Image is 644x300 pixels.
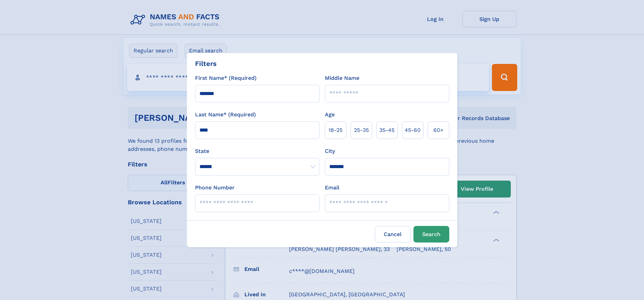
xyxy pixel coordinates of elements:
[325,184,339,192] label: Email
[325,147,335,155] label: City
[405,126,421,134] span: 45‑60
[325,111,335,119] label: Age
[329,126,342,134] span: 18‑25
[413,226,449,243] button: Search
[195,59,217,69] div: Filters
[195,184,235,192] label: Phone Number
[325,74,359,82] label: Middle Name
[195,74,257,82] label: First Name* (Required)
[354,126,369,134] span: 25‑35
[375,226,411,243] label: Cancel
[379,126,395,134] span: 35‑45
[195,111,256,119] label: Last Name* (Required)
[433,126,444,134] span: 60+
[195,147,319,155] label: State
